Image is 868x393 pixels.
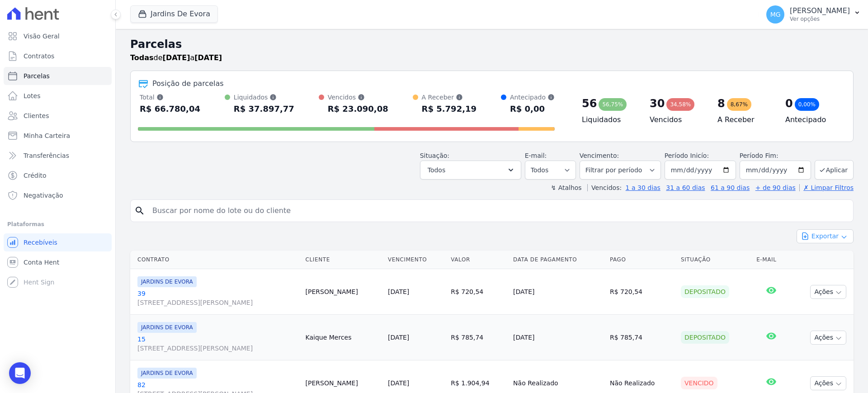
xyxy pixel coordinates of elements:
[665,152,709,159] label: Período Inicío:
[4,127,112,145] a: Minha Carteira
[140,93,200,102] div: Total
[302,269,384,315] td: [PERSON_NAME]
[420,152,449,159] label: Situação:
[606,251,677,269] th: Pago
[447,251,509,269] th: Valor
[234,102,294,116] div: R$ 37.897,77
[24,151,69,160] span: Transferências
[24,171,47,180] span: Crédito
[810,285,846,299] button: Ações
[650,96,665,111] div: 30
[328,93,388,102] div: Vencidos
[130,52,222,63] p: de a
[799,184,854,191] a: ✗ Limpar Filtros
[717,114,771,125] h4: A Receber
[137,298,298,307] span: [STREET_ADDRESS][PERSON_NAME]
[753,251,790,269] th: E-mail
[388,379,409,387] a: [DATE]
[388,334,409,341] a: [DATE]
[24,52,54,61] span: Contratos
[134,205,145,216] i: search
[650,114,703,125] h4: Vencidos
[7,219,108,230] div: Plataformas
[790,15,850,23] p: Ver opções
[582,114,635,125] h4: Liquidados
[24,238,57,247] span: Recebíveis
[137,368,197,379] span: JARDINS DE EVORA
[24,191,63,200] span: Negativação
[137,335,298,353] a: 15[STREET_ADDRESS][PERSON_NAME]
[147,202,849,220] input: Buscar por nome do lote ou do cliente
[447,315,509,360] td: R$ 785,74
[328,102,388,116] div: R$ 23.090,08
[4,87,112,105] a: Lotes
[510,102,555,116] div: R$ 0,00
[510,93,555,102] div: Antecipado
[740,151,811,161] label: Período Fim:
[24,111,49,120] span: Clientes
[785,114,839,125] h4: Antecipado
[130,53,154,62] strong: Todas
[163,53,190,62] strong: [DATE]
[4,147,112,165] a: Transferências
[580,152,619,159] label: Vencimento:
[525,152,547,159] label: E-mail:
[509,251,606,269] th: Data de Pagamento
[759,2,868,27] button: MG [PERSON_NAME] Ver opções
[428,165,445,175] span: Todos
[4,186,112,204] a: Negativação
[420,161,521,180] button: Todos
[137,344,298,353] span: [STREET_ADDRESS][PERSON_NAME]
[770,11,781,18] span: MG
[388,288,409,295] a: [DATE]
[727,98,751,111] div: 8,67%
[24,258,59,267] span: Conta Hent
[234,93,294,102] div: Liquidados
[422,93,476,102] div: A Receber
[137,322,197,333] span: JARDINS DE EVORA
[130,36,854,52] h2: Parcelas
[130,251,302,269] th: Contrato
[4,253,112,271] a: Conta Hent
[551,184,581,191] label: ↯ Atalhos
[137,289,298,307] a: 39[STREET_ADDRESS][PERSON_NAME]
[4,107,112,125] a: Clientes
[810,376,846,390] button: Ações
[4,47,112,65] a: Contratos
[24,32,60,41] span: Visão Geral
[717,96,725,111] div: 8
[681,285,729,298] div: Depositado
[194,53,222,62] strong: [DATE]
[666,98,694,111] div: 34,58%
[810,331,846,345] button: Ações
[137,276,197,287] span: JARDINS DE EVORA
[4,67,112,85] a: Parcelas
[785,96,793,111] div: 0
[666,184,705,191] a: 31 a 60 dias
[626,184,660,191] a: 1 a 30 dias
[795,98,819,111] div: 0,00%
[790,6,850,15] p: [PERSON_NAME]
[582,96,597,111] div: 56
[509,315,606,360] td: [DATE]
[384,251,447,269] th: Vencimento
[606,269,677,315] td: R$ 720,54
[24,91,41,100] span: Lotes
[4,27,112,45] a: Visão Geral
[815,160,854,180] button: Aplicar
[677,251,753,269] th: Situação
[755,184,796,191] a: + de 90 dias
[599,98,627,111] div: 56,75%
[681,331,729,344] div: Depositado
[24,71,50,80] span: Parcelas
[606,315,677,360] td: R$ 785,74
[509,269,606,315] td: [DATE]
[447,269,509,315] td: R$ 720,54
[4,233,112,251] a: Recebíveis
[422,102,476,116] div: R$ 5.792,19
[152,78,224,89] div: Posição de parcelas
[24,131,70,140] span: Minha Carteira
[140,102,200,116] div: R$ 66.780,04
[302,315,384,360] td: Kaique Merces
[587,184,622,191] label: Vencidos:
